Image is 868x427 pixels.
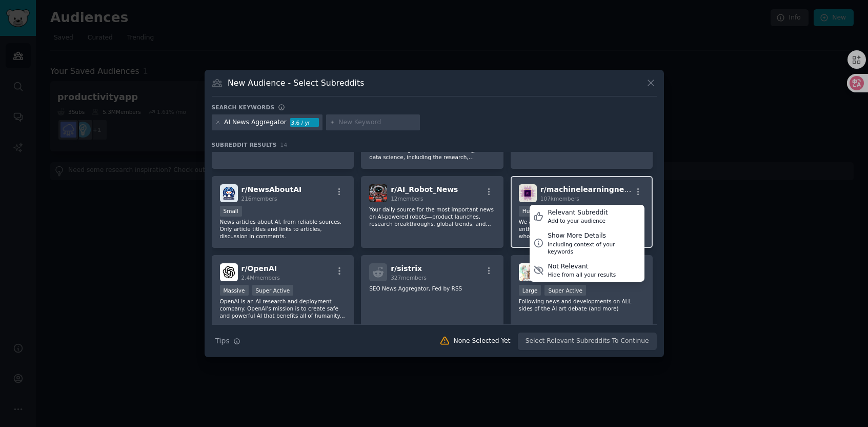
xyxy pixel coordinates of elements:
[548,262,616,271] div: Not Relevant
[220,285,249,296] div: Massive
[391,196,423,202] span: 12 members
[454,337,511,346] div: None Selected Yet
[519,263,537,281] img: aiwars
[540,185,635,193] span: r/ machinelearningnews
[280,142,288,148] span: 14
[220,298,346,319] p: OpenAI is an AI research and deployment company. OpenAI's mission is to create safe and powerful ...
[540,196,579,202] span: 107k members
[220,184,238,202] img: NewsAboutAI
[220,263,238,281] img: OpenAI
[212,332,244,350] button: Tips
[228,77,364,88] h3: New Audience - Select Subreddits
[548,217,608,224] div: Add to your audience
[519,206,540,217] div: Huge
[220,206,242,217] div: Small
[519,218,645,240] p: We are a community of AI/ ML/Generative AI enthusiasts/researchers/journalists/writers who share ...
[220,218,346,240] p: News articles about AI, from reliable sources. Only article titles and links to articles, discuss...
[241,264,277,273] span: r/ OpenAI
[391,185,458,193] span: r/ AI_Robot_News
[369,184,387,202] img: AI_Robot_News
[241,275,280,281] span: 2.4M members
[391,264,422,273] span: r/ sistrix
[519,285,541,296] div: Large
[212,104,275,111] h3: Search keywords
[548,208,608,218] div: Relevant Subreddit
[369,206,495,227] p: Your daily source for the most important news on AI-powered robots—product launches, research bre...
[548,231,641,241] div: Show More Details
[548,241,641,255] div: Including context of your keywords
[519,298,645,312] p: Following news and developments on ALL sides of the AI art debate (and more)
[212,141,277,148] span: Subreddit Results
[548,271,616,278] div: Hide from all your results
[369,285,495,292] p: SEO News Aggregator, Fed by RSS
[290,118,319,127] div: 3.6 / yr
[519,184,537,202] img: machinelearningnews
[241,185,302,193] span: r/ NewsAboutAI
[215,336,230,346] span: Tips
[391,275,427,281] span: 327 members
[544,285,586,296] div: Super Active
[338,118,416,127] input: New Keyword
[252,285,294,296] div: Super Active
[224,118,287,127] div: AI News Aggregator
[241,196,277,202] span: 216 members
